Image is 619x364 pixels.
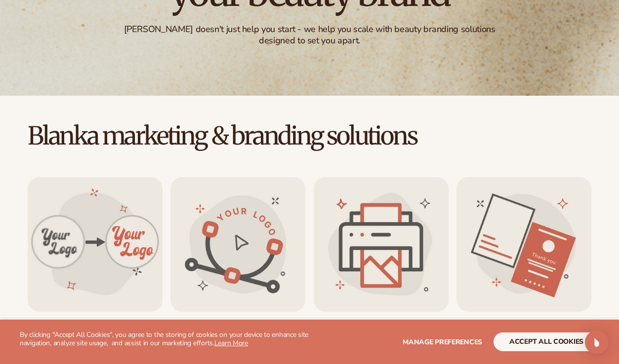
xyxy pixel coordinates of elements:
button: accept all cookies [494,332,599,351]
p: By clicking "Accept All Cookies", you agree to the storing of cookies on your device to enhance s... [20,331,310,348]
span: Manage preferences [403,337,482,347]
a: Learn More [214,338,248,348]
div: [PERSON_NAME] doesn't just help you start - we help you scale with beauty branding solutions desi... [108,24,510,47]
button: Manage preferences [403,332,482,351]
div: Open Intercom Messenger [585,330,609,354]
